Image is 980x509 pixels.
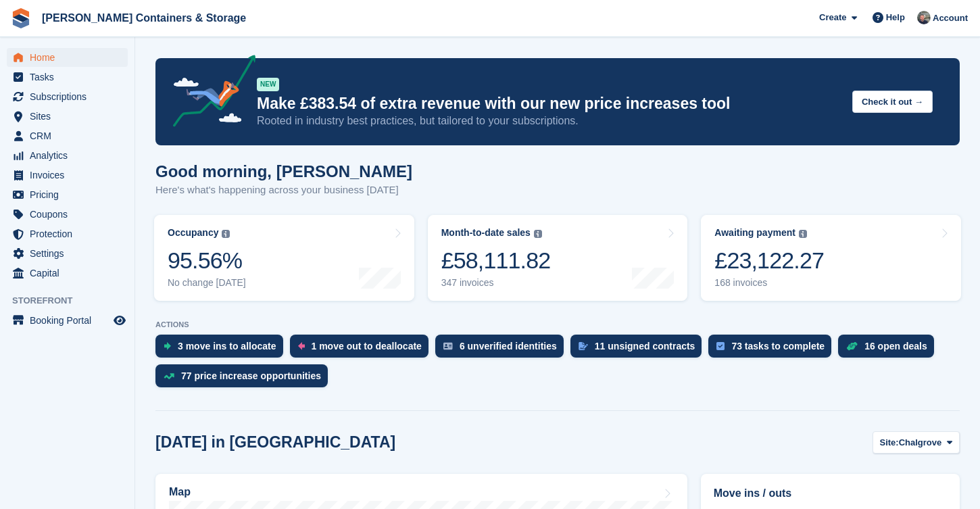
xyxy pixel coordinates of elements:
[441,227,531,239] div: Month-to-date sales
[290,335,435,364] a: 1 move out to deallocate
[716,342,725,350] img: task-75834270c22a3079a89374b754ae025e5fb1db73e45f91037f5363f120a921f8.svg
[36,7,251,29] a: [PERSON_NAME] Containers & Storage
[846,341,858,351] img: deal-1b604bf984904fb50ccaf53a9ad4b4a5d6e5aea283cecdc64d6e3604feb123c2.svg
[864,341,927,352] div: 16 open deals
[534,230,542,238] img: icon-info-grey-7440780725fd019a000dd9b08b2336e03edf1995a4989e88bcd33f0948082b44.svg
[30,185,111,204] span: Pricing
[880,436,899,450] span: Site:
[112,312,128,329] a: Preview store
[714,247,824,274] div: £23,122.27
[154,215,414,301] a: Occupancy 95.56% No change [DATE]
[162,55,256,132] img: price-adjustments-announcement-icon-8257ccfd72463d97f412b2fc003d46551f7dbcb40ab6d574587a9cd5c0d94...
[714,227,795,239] div: Awaiting payment
[7,205,128,224] a: menu
[701,215,961,301] a: Awaiting payment £23,122.27 168 invoices
[799,230,807,238] img: icon-info-grey-7440780725fd019a000dd9b08b2336e03edf1995a4989e88bcd33f0948082b44.svg
[873,431,960,454] button: Site: Chalgrove
[312,341,422,352] div: 1 move out to deallocate
[570,335,709,364] a: 11 unsigned contracts
[819,11,846,24] span: Create
[30,146,111,165] span: Analytics
[168,247,246,274] div: 95.56%
[155,433,395,452] h2: [DATE] in [GEOGRAPHIC_DATA]
[933,11,968,25] span: Account
[7,264,128,283] a: menu
[155,364,335,394] a: 77 price increase opportunities
[164,373,174,379] img: price_increase_opportunities-93ffe204e8149a01c8c9dc8f82e8f89637d9d84a8eef4429ea346261dce0b2c0.svg
[7,185,128,204] a: menu
[7,311,128,330] a: menu
[441,247,551,274] div: £58,111.82
[30,107,111,126] span: Sites
[7,107,128,126] a: menu
[30,311,111,330] span: Booking Portal
[30,244,111,263] span: Settings
[11,8,31,28] img: stora-icon-8386f47178a22dfd0bd8f6a31ec36ba5ce8667c1dd55bd0f319d3a0aa187defe.svg
[441,277,551,289] div: 347 invoices
[168,277,246,289] div: No change [DATE]
[428,215,688,301] a: Month-to-date sales £58,111.82 347 invoices
[852,91,933,113] button: Check it out →
[12,294,134,308] span: Storefront
[178,341,276,352] div: 3 move ins to allocate
[917,11,931,24] img: Adam Greenhalgh
[7,146,128,165] a: menu
[30,205,111,224] span: Coupons
[155,335,290,364] a: 3 move ins to allocate
[222,230,230,238] img: icon-info-grey-7440780725fd019a000dd9b08b2336e03edf1995a4989e88bcd33f0948082b44.svg
[30,126,111,145] span: CRM
[595,341,695,352] div: 11 unsigned contracts
[30,166,111,185] span: Invoices
[714,277,824,289] div: 168 invoices
[7,68,128,87] a: menu
[30,68,111,87] span: Tasks
[708,335,838,364] a: 73 tasks to complete
[886,11,905,24] span: Help
[181,370,321,381] div: 77 price increase opportunities
[7,224,128,243] a: menu
[257,94,841,114] p: Make £383.54 of extra revenue with our new price increases tool
[257,114,841,128] p: Rooted in industry best practices, but tailored to your subscriptions.
[7,166,128,185] a: menu
[838,335,941,364] a: 16 open deals
[731,341,825,352] div: 73 tasks to complete
[460,341,557,352] div: 6 unverified identities
[30,48,111,67] span: Home
[169,486,191,498] h2: Map
[7,87,128,106] a: menu
[7,126,128,145] a: menu
[30,264,111,283] span: Capital
[899,436,942,450] span: Chalgrove
[30,224,111,243] span: Protection
[155,162,412,180] h1: Good morning, [PERSON_NAME]
[257,78,279,91] div: NEW
[155,320,960,329] p: ACTIONS
[443,342,453,350] img: verify_identity-adf6edd0f0f0b5bbfe63781bf79b02c33cf7c696d77639b501bdc392416b5a36.svg
[7,244,128,263] a: menu
[155,183,412,198] p: Here's what's happening across your business [DATE]
[30,87,111,106] span: Subscriptions
[164,342,171,350] img: move_ins_to_allocate_icon-fdf77a2bb77ea45bf5b3d319d69a93e2d87916cf1d5bf7949dd705db3b84f3ca.svg
[435,335,570,364] a: 6 unverified identities
[579,342,588,350] img: contract_signature_icon-13c848040528278c33f63329250d36e43548de30e8caae1d1a13099fd9432cc5.svg
[168,227,218,239] div: Occupancy
[7,48,128,67] a: menu
[714,485,947,502] h2: Move ins / outs
[298,342,305,350] img: move_outs_to_deallocate_icon-f764333ba52eb49d3ac5e1228854f67142a1ed5810a6f6cc68b1a99e826820c5.svg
